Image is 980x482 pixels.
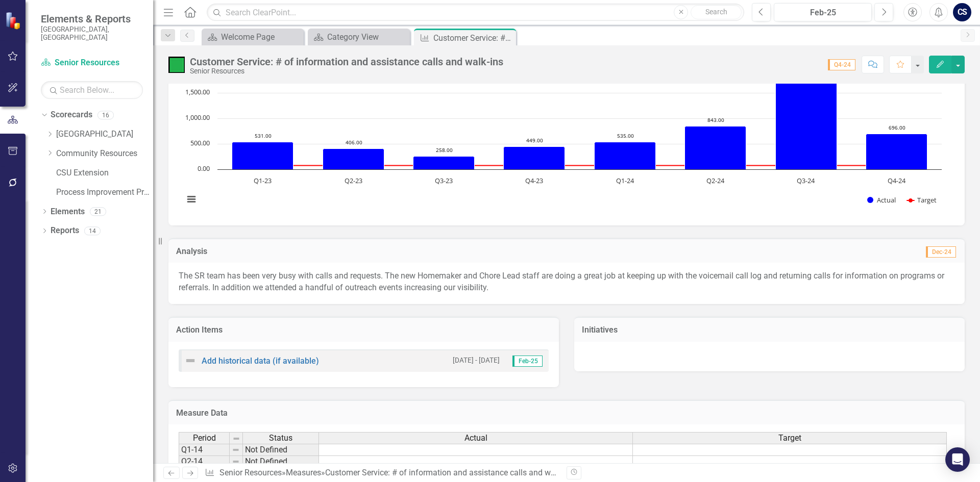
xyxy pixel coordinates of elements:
small: [GEOGRAPHIC_DATA], [GEOGRAPHIC_DATA] [41,25,143,42]
div: » » [205,467,559,479]
a: Category View [310,31,407,43]
button: Show Target [907,195,937,205]
input: Search Below... [41,81,143,99]
span: Q4-24 [828,59,855,70]
button: Search [691,5,742,19]
div: Customer Service: # of information and assistance calls and walk-ins [325,468,574,477]
text: 843.00 [707,116,724,123]
img: On Target [168,57,185,73]
td: Q2-14 [179,456,230,468]
a: Elements [51,206,85,218]
div: Customer Service: # of information and assistance calls and walk-ins [433,32,513,44]
img: ClearPoint Strategy [5,12,23,30]
div: 21 [90,207,106,216]
text: 258.00 [436,146,453,154]
path: Q1-23, 531. Actual. [232,142,293,169]
td: Not Defined [243,456,319,468]
img: Not Defined [184,354,197,367]
div: Senior Resources [190,67,503,75]
span: Status [269,434,292,443]
a: Add historical data (if available) [202,356,319,366]
span: Target [778,434,801,443]
path: Q2-23, 406. Actual. [323,148,384,169]
button: Show Actual [867,195,896,205]
text: Q3-24 [797,176,815,185]
text: 406.00 [346,139,362,146]
p: The SR team has been very busy with calls and requests. The new Homemaker and Chore Lead staff ar... [179,270,954,294]
img: 8DAGhfEEPCf229AAAAAElFTkSuQmCC [232,458,240,466]
path: Q1-24, 535. Actual. [595,142,656,169]
a: Reports [51,225,79,237]
button: CS [953,3,971,21]
input: Search ClearPoint... [207,4,744,21]
span: Dec-24 [926,246,956,258]
path: Q4-23, 449. Actual. [504,146,565,169]
a: CSU Extension [56,167,153,179]
text: 696.00 [889,124,905,131]
path: Q2-24, 843. Actual. [685,126,746,169]
h3: Initiatives [582,325,957,335]
img: 8DAGhfEEPCf229AAAAAElFTkSuQmCC [232,446,240,454]
img: 8DAGhfEEPCf229AAAAAElFTkSuQmCC [232,435,240,443]
a: Community Resources [56,148,153,160]
button: View chart menu, Chart [184,192,199,207]
a: [GEOGRAPHIC_DATA] [56,129,153,140]
path: Q3-23, 258. Actual. [413,156,475,169]
a: Measures [286,468,321,477]
a: Senior Resources [219,468,282,477]
h3: Analysis [176,247,567,256]
text: 1,000.00 [185,113,210,122]
text: Q1-24 [616,176,634,185]
text: 500.00 [190,138,210,147]
span: Period [193,434,216,443]
span: Actual [464,434,487,443]
div: Welcome Page [221,31,301,43]
text: Q4-24 [888,176,906,185]
text: Q1-23 [254,176,272,185]
text: Q3-23 [435,176,453,185]
td: Not Defined [243,444,319,456]
svg: Interactive chart [179,62,947,215]
a: Senior Resources [41,57,143,69]
text: Q4-23 [525,176,543,185]
text: 0.00 [198,164,210,173]
div: Chart. Highcharts interactive chart. [179,62,954,215]
text: 531.00 [255,132,272,139]
a: Welcome Page [204,31,301,43]
a: Scorecards [51,109,92,121]
text: 449.00 [526,137,543,144]
span: Feb-25 [512,356,543,367]
h3: Measure Data [176,409,957,418]
a: Process Improvement Program [56,187,153,198]
small: [DATE] - [DATE] [453,356,500,365]
button: Feb-25 [774,3,872,21]
text: 1,500.00 [185,87,210,96]
div: Open Intercom Messenger [945,447,970,472]
text: 535.00 [617,132,634,139]
path: Q4-24, 696. Actual. [866,134,927,169]
text: Q2-23 [345,176,362,185]
div: 14 [84,226,101,235]
div: Feb-25 [777,7,868,19]
div: Customer Service: # of information and assistance calls and walk-ins [190,56,503,67]
td: Q1-14 [179,444,230,456]
div: 16 [97,111,114,119]
text: Q2-24 [706,176,725,185]
h3: Action Items [176,325,551,335]
span: Elements & Reports [41,13,143,25]
span: Search [705,8,727,16]
div: Category View [327,31,407,43]
path: Q3-24, 1,734. Actual. [776,81,837,169]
